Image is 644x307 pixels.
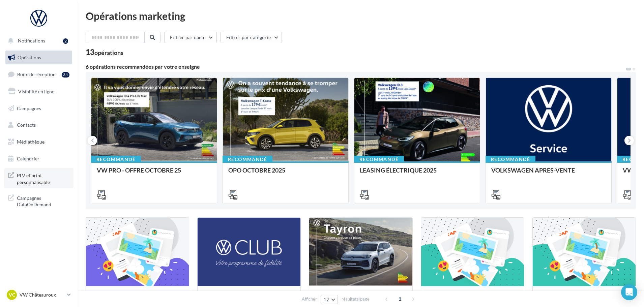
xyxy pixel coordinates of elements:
span: 12 [324,297,329,302]
div: 2 [63,38,68,44]
button: Filtrer par canal [164,32,217,43]
span: Médiathèque [17,139,45,145]
span: Notifications [18,38,45,43]
a: PLV et print personnalisable [4,168,74,188]
span: résultats/page [342,296,370,302]
div: VW PRO - OFFRE OCTOBRE 25 [97,167,211,180]
div: VOLKSWAGEN APRES-VENTE [491,167,606,180]
span: Contacts [17,122,36,128]
div: Recommandé [486,156,535,163]
a: Boîte de réception31 [4,67,74,82]
a: Opérations [4,51,74,65]
div: OPO OCTOBRE 2025 [228,167,343,180]
button: 12 [321,295,338,304]
a: Contacts [4,118,74,132]
a: Visibilité en ligne [4,85,74,99]
button: Filtrer par catégorie [221,32,282,43]
div: 13 [86,49,123,56]
div: Recommandé [223,156,272,163]
a: Calendrier [4,152,74,166]
span: VC [9,291,15,298]
span: PLV et print personnalisable [17,171,69,185]
div: Open Intercom Messenger [621,284,637,300]
div: Recommandé [91,156,141,163]
span: Visibilité en ligne [18,89,54,94]
a: Médiathèque [4,135,74,149]
div: LEASING ÉLECTRIQUE 2025 [360,167,474,180]
div: opérations [94,50,123,56]
a: VC VW Châteauroux [5,288,72,301]
span: Campagnes [17,105,41,111]
span: Campagnes DataOnDemand [17,193,69,208]
span: Calendrier [17,156,39,161]
div: 6 opérations recommandées par votre enseigne [86,64,625,69]
a: Campagnes [4,101,74,116]
span: 1 [394,294,405,304]
p: VW Châteauroux [20,291,64,298]
span: Afficher [302,296,317,302]
div: Recommandé [354,156,404,163]
span: Opérations [18,55,41,60]
div: 31 [62,72,69,78]
div: Opérations marketing [86,11,636,21]
span: Boîte de réception [17,71,56,77]
button: Notifications 2 [4,34,71,48]
a: Campagnes DataOnDemand [4,191,74,211]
